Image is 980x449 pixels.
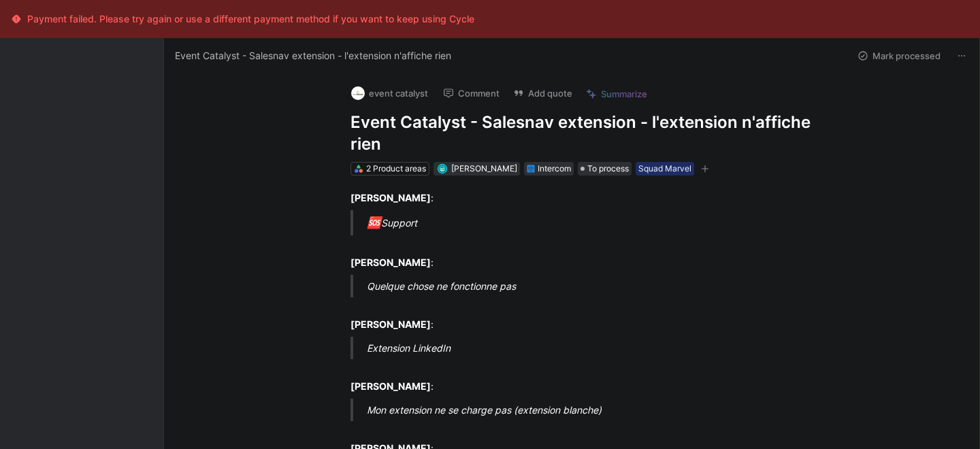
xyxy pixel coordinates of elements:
[175,48,451,64] span: Event Catalyst - Salesnav extension - l'extension n'affiche rien
[350,192,431,203] strong: [PERSON_NAME]
[350,303,821,331] div: :
[350,256,431,268] strong: [PERSON_NAME]
[638,162,691,176] div: Squad Marvel
[578,162,632,176] div: To process
[350,241,821,269] div: :
[367,279,838,293] div: Quelque chose ne fonctionne pas
[587,162,629,176] span: To process
[367,341,838,355] div: Extension LinkedIn
[580,84,653,103] button: Summarize
[351,86,365,100] img: logo
[350,365,821,393] div: :
[438,165,446,172] img: avatar
[367,403,838,417] div: Mon extension ne se charge pas (extension blanche)
[350,380,431,392] strong: [PERSON_NAME]
[437,84,506,103] button: Comment
[27,11,474,27] div: Payment failed. Please try again or use a different payment method if you want to keep using Cycle
[350,318,431,330] strong: [PERSON_NAME]
[350,112,821,155] h1: Event Catalyst - Salesnav extension - l'extension n'affiche rien
[350,190,821,205] div: :
[366,162,426,176] div: 2 Product areas
[367,216,381,229] span: 🆘
[367,214,838,232] div: Support
[507,84,578,103] button: Add quote
[345,83,434,103] button: logoevent catalyst
[538,162,571,176] div: Intercom
[451,163,517,173] span: [PERSON_NAME]
[601,88,647,100] span: Summarize
[851,46,947,65] button: Mark processed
